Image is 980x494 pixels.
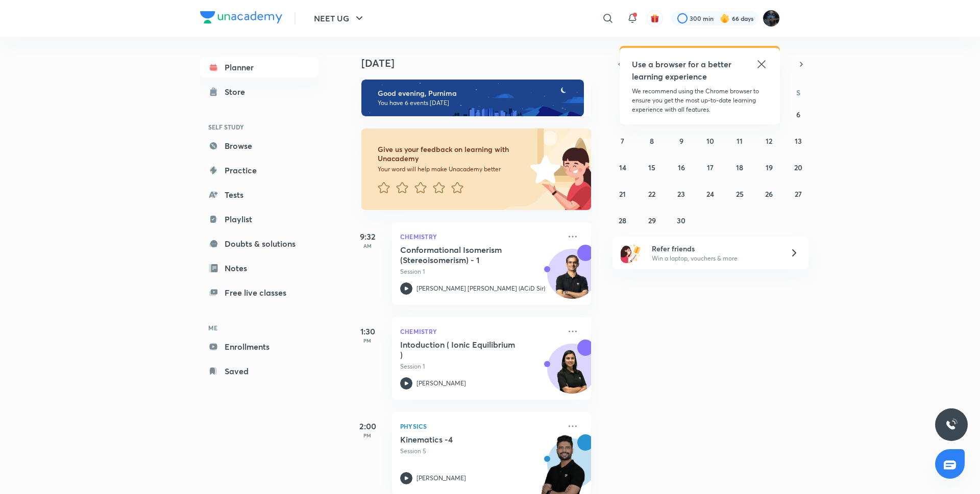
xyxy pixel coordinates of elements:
p: We recommend using the Chrome browser to ensure you get the most up-to-date learning experience w... [632,87,768,114]
h5: Kinematics -4 [400,434,527,445]
abbr: September 26, 2025 [765,189,773,199]
a: Store [200,82,318,102]
button: September 9, 2025 [673,133,690,149]
abbr: September 20, 2025 [794,163,802,172]
button: September 23, 2025 [673,186,690,202]
abbr: September 6, 2025 [796,110,800,119]
button: September 21, 2025 [615,186,631,202]
p: [PERSON_NAME] [416,379,466,388]
img: evening [361,80,584,116]
abbr: September 27, 2025 [795,189,802,199]
h6: Good evening, Purnima [378,89,575,98]
abbr: September 22, 2025 [648,189,655,199]
a: Enrollments [200,336,318,357]
a: Free live classes [200,282,318,303]
h6: ME [200,319,318,336]
p: Your word will help make Unacademy better [378,165,527,173]
abbr: September 24, 2025 [706,189,714,199]
button: September 22, 2025 [644,186,660,202]
button: September 29, 2025 [644,212,660,228]
abbr: September 29, 2025 [648,216,656,225]
abbr: September 10, 2025 [706,136,714,146]
h5: Use a browser for a better learning experience [632,58,733,83]
p: Win a laptop, vouchers & more [652,254,777,263]
div: Store [225,86,251,98]
p: Session 5 [400,447,560,456]
a: Tests [200,185,318,205]
button: September 7, 2025 [615,133,631,149]
abbr: September 7, 2025 [621,136,624,146]
button: September 8, 2025 [644,133,660,149]
h6: Refer friends [652,243,777,254]
button: September 25, 2025 [731,186,748,202]
a: Playlist [200,209,318,229]
p: Session 1 [400,362,560,371]
button: September 24, 2025 [702,186,719,202]
img: feedback_image [496,128,591,210]
button: September 10, 2025 [702,133,719,149]
h5: 9:32 [347,230,388,243]
button: September 17, 2025 [702,159,719,175]
a: Planner [200,57,318,77]
a: Notes [200,258,318,278]
abbr: September 17, 2025 [707,163,714,172]
button: September 18, 2025 [731,159,748,175]
button: September 28, 2025 [615,212,631,228]
img: Company Logo [200,11,282,23]
abbr: September 8, 2025 [650,136,654,146]
p: [PERSON_NAME] [PERSON_NAME] (ACiD Sir) [416,284,545,293]
img: Avatar [548,254,597,303]
h6: Give us your feedback on learning with Unacademy [378,145,527,163]
img: avatar [650,14,659,23]
button: September 16, 2025 [673,159,690,175]
p: AM [347,243,388,249]
img: ttu [945,419,958,431]
p: PM [347,432,388,438]
abbr: September 25, 2025 [736,189,744,199]
p: [PERSON_NAME] [416,474,466,483]
button: September 6, 2025 [790,106,806,122]
abbr: Saturday [796,88,800,97]
p: Session 1 [400,267,560,276]
img: referral [621,243,641,263]
button: September 14, 2025 [615,159,631,175]
img: streak [720,13,730,23]
button: September 12, 2025 [761,133,777,149]
abbr: September 12, 2025 [766,136,772,146]
abbr: September 11, 2025 [737,136,743,146]
a: Browse [200,136,318,156]
a: Doubts & solutions [200,233,318,254]
abbr: September 30, 2025 [677,216,685,225]
a: Practice [200,160,318,180]
button: September 19, 2025 [761,159,777,175]
p: You have 6 events [DATE] [378,99,575,107]
p: Chemistry [400,325,560,337]
p: Chemistry [400,230,560,243]
abbr: September 28, 2025 [619,216,626,225]
a: Company Logo [200,11,282,26]
button: September 20, 2025 [790,159,806,175]
abbr: September 19, 2025 [766,163,773,172]
button: September 27, 2025 [790,186,806,202]
a: Saved [200,361,318,381]
p: Physics [400,420,560,432]
button: avatar [647,10,663,27]
abbr: September 18, 2025 [736,163,743,172]
abbr: September 16, 2025 [678,163,685,172]
button: September 30, 2025 [673,212,690,228]
abbr: September 13, 2025 [795,136,802,146]
button: September 26, 2025 [761,186,777,202]
h6: SELF STUDY [200,118,318,136]
abbr: September 23, 2025 [677,189,685,199]
button: September 13, 2025 [790,133,806,149]
h5: Intoduction ( Ionic Equilibrium ) [400,340,527,360]
h5: 1:30 [347,325,388,337]
button: September 11, 2025 [731,133,748,149]
img: Purnima Sharma [763,10,780,27]
h5: Conformational Isomerism (Stereoisomerism) - 1 [400,245,527,265]
button: September 15, 2025 [644,159,660,175]
button: NEET UG [308,8,372,29]
h4: [DATE] [361,57,601,69]
h5: 2:00 [347,420,388,432]
abbr: September 21, 2025 [619,189,626,199]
